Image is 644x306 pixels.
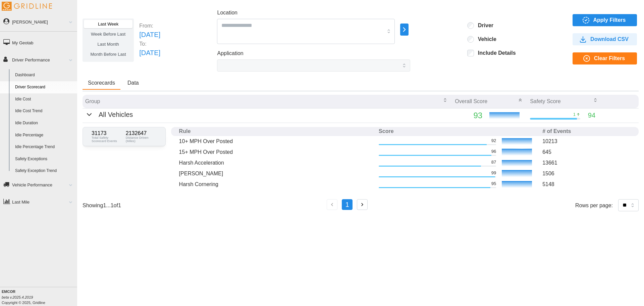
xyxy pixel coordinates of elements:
[540,127,633,136] th: # of Events
[126,131,157,136] p: 2132647
[594,53,625,64] span: Clear Filters
[126,136,157,142] p: Distance Driven (Miles)
[12,81,77,93] a: Driver Scorecard
[542,180,631,188] p: 5148
[12,117,77,129] a: Idle Duration
[491,138,496,144] p: 92
[12,129,77,141] a: Idle Percentage
[85,110,133,120] button: All Vehicles
[474,36,496,43] label: Vehicle
[2,290,15,294] b: EMCOR
[474,22,493,29] label: Driver
[542,148,631,156] p: 645
[217,49,243,58] label: Application
[573,52,637,64] button: Clear Filters
[573,33,637,45] button: Download CSV
[127,80,139,86] span: Data
[542,159,631,167] p: 13661
[12,69,77,81] a: Dashboard
[139,40,160,48] p: To:
[455,97,487,105] p: Overall Score
[491,170,496,176] p: 99
[575,202,613,209] p: Rows per page:
[491,159,496,165] p: 87
[542,137,631,145] p: 10213
[590,34,629,45] span: Download CSV
[12,93,77,105] a: Idle Cost
[99,110,133,120] p: All Vehicles
[217,9,237,17] label: Location
[85,97,100,105] p: Group
[12,105,77,117] a: Idle Cost Trend
[92,131,122,136] p: 31173
[593,14,626,26] span: Apply Filters
[91,52,126,57] span: Month Before Last
[179,170,373,177] p: [PERSON_NAME]
[2,295,33,299] i: beta v.2025.4.2019
[176,127,376,136] th: Rule
[179,159,373,167] p: Harsh Acceleration
[491,148,496,155] p: 96
[455,109,482,122] p: 93
[474,50,516,56] label: Include Details
[530,97,561,105] p: Safety Score
[88,80,115,86] span: Scorecards
[376,127,540,136] th: Score
[179,148,373,156] p: 15+ MPH Over Posted
[98,21,118,27] span: Last Week
[139,48,160,58] p: [DATE]
[342,199,353,210] button: 1
[179,137,373,145] p: 10+ MPH Over Posted
[179,180,373,188] p: Harsh Cornering
[97,42,119,47] span: Last Month
[139,30,160,40] p: [DATE]
[2,2,52,11] img: Gridline
[12,141,77,153] a: Idle Percentage Trend
[491,181,496,187] p: 95
[12,165,77,177] a: Safety Exception Trend
[12,153,77,165] a: Safety Exceptions
[588,110,595,121] p: 94
[2,289,77,305] div: Copyright © 2025, Gridline
[573,112,576,118] p: 1
[573,14,637,26] button: Apply Filters
[542,170,631,177] p: 1506
[83,202,121,209] p: Showing 1 ... 1 of 1
[91,32,125,37] span: Week Before Last
[139,22,160,30] p: From:
[92,136,122,142] p: Total Safety Scorecard Events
